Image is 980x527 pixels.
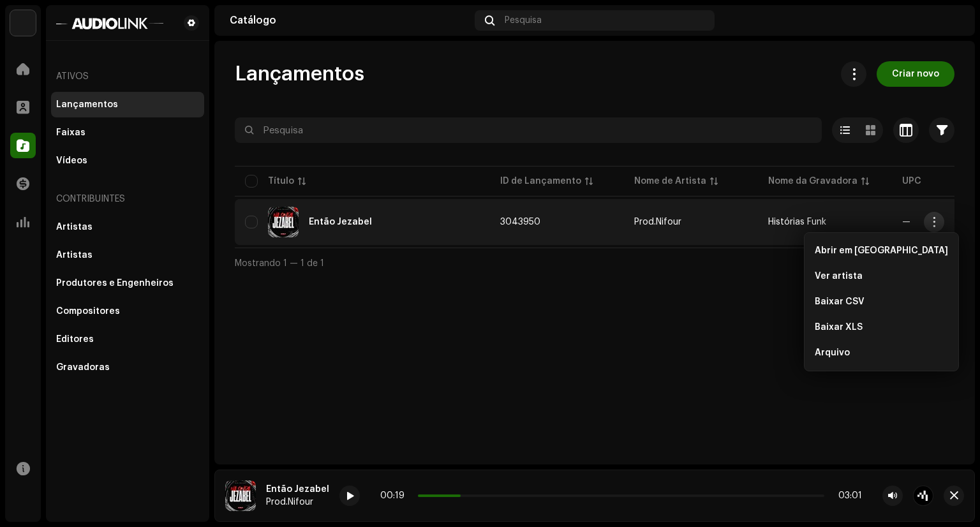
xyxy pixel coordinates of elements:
re-a-nav-header: Contribuintes [51,184,204,214]
re-m-nav-item: Editores [51,327,204,352]
font: Lançamentos [235,64,364,84]
img: 11aef6a3-b1e4-4186-99c5-02f07049ed44 [939,10,960,31]
re-a-nav-header: Ativos [51,61,204,92]
font: Mostrando 1 — 1 de 1 [235,259,324,268]
font: Nome de Artista [634,177,706,186]
div: Faixas [56,128,85,138]
span: Baixar XLS [815,322,863,332]
div: Editores [56,334,94,345]
font: Prod.Nifour [266,498,313,507]
font: Então Jezabel [309,218,372,226]
img: 730b9dfe-18b5-4111-b483-f30b0c182d82 [10,10,36,36]
re-m-nav-item: Artistas [51,214,204,240]
re-m-nav-item: Artistas [51,242,204,268]
div: Artistas [56,250,93,260]
re-m-nav-item: Lançamentos [51,92,204,117]
font: — [902,218,910,226]
span: Abrir em [GEOGRAPHIC_DATA] [815,246,948,256]
font: Ver artista [815,272,863,281]
font: Produtores e Engenheiros [56,279,174,288]
font: Prod.Nifour [634,218,681,226]
font: 03:01 [838,491,862,500]
font: 00:19 [380,491,405,500]
font: Artistas [56,251,93,260]
button: Criar novo [877,61,954,87]
div: Produtores e Engenheiros [56,278,174,288]
font: ID de Lançamento [500,177,581,186]
div: Vídeos [56,156,87,166]
div: Compositores [56,306,120,316]
img: 1601779f-85bc-4fc7-87b8-abcd1ae7544a [56,15,163,31]
img: a95bed26-b437-48fe-a36c-6375b861895a [268,207,299,237]
font: Histórias Funk [768,218,826,226]
input: Pesquisa [235,117,822,143]
div: Artistas [56,222,93,232]
re-m-nav-item: Faixas [51,120,204,145]
font: 3043950 [500,218,540,226]
re-m-nav-item: Gravadoras [51,355,204,380]
font: Título [268,177,294,186]
div: Lançamentos [56,100,118,110]
re-m-nav-item: Produtores e Engenheiros [51,271,204,296]
div: Gravadoras [56,362,110,373]
span: Pesquisa [505,15,542,26]
font: Criar novo [892,70,939,78]
re-m-nav-item: Vídeos [51,148,204,174]
font: Então Jezabel [266,485,329,494]
re-m-nav-item: Compositores [51,299,204,324]
font: Nome da Gravadora [768,177,857,186]
span: Prod.Nifour [634,218,748,226]
font: Arquivo [815,348,850,357]
div: Catálogo [230,15,470,26]
img: a95bed26-b437-48fe-a36c-6375b861895a [225,480,256,511]
span: Baixar CSV [815,297,865,307]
